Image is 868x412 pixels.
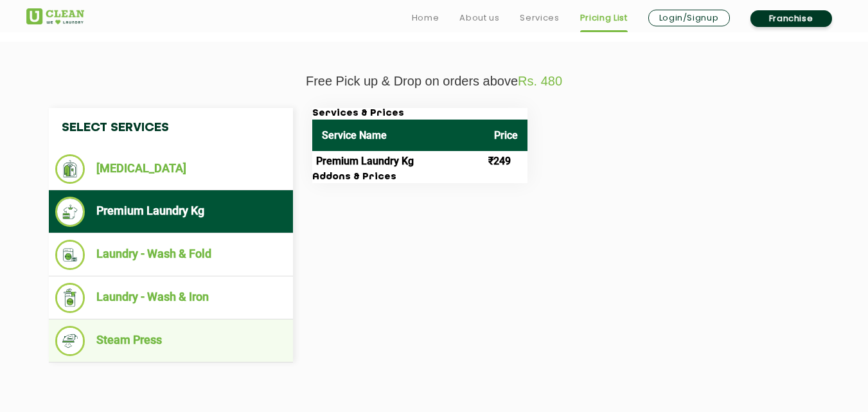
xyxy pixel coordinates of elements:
img: Laundry - Wash & Iron [55,283,85,313]
a: Login/Signup [648,10,730,26]
a: Pricing List [580,10,628,26]
th: Service Name [312,120,484,151]
li: Laundry - Wash & Fold [55,240,287,270]
span: Rs. 480 [518,74,562,88]
h4: Select Services [49,108,293,148]
h3: Services & Prices [312,108,527,120]
img: Steam Press [55,326,85,356]
td: ₹249 [484,151,527,172]
img: Premium Laundry Kg [55,197,85,227]
a: Franchise [750,10,832,27]
a: Services [520,10,559,26]
p: Free Pick up & Drop on orders above [26,74,842,89]
img: UClean Laundry and Dry Cleaning [26,8,84,24]
img: Laundry - Wash & Fold [55,240,85,270]
li: Laundry - Wash & Iron [55,283,287,313]
th: Price [484,120,527,151]
img: Dry Cleaning [55,154,85,184]
td: Premium Laundry Kg [312,151,484,172]
li: Steam Press [55,326,287,356]
li: [MEDICAL_DATA] [55,154,287,184]
a: Home [412,10,439,26]
a: About us [459,10,499,26]
h3: Addons & Prices [312,172,527,183]
li: Premium Laundry Kg [55,197,287,227]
